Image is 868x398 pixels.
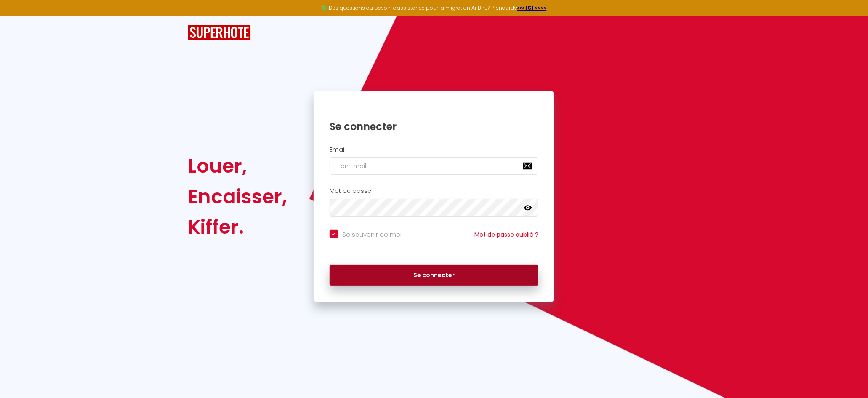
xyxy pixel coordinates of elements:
[517,4,547,11] a: >>> ICI <<<<
[330,265,538,286] button: Se connecter
[188,151,287,181] div: Louer,
[474,230,538,239] a: Mot de passe oublié ?
[188,25,251,40] img: SuperHote logo
[330,146,538,153] h2: Email
[188,212,287,242] div: Kiffer.
[330,187,538,195] h2: Mot de passe
[188,182,287,212] div: Encaisser,
[330,157,538,175] input: Ton Email
[330,120,538,133] h1: Se connecter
